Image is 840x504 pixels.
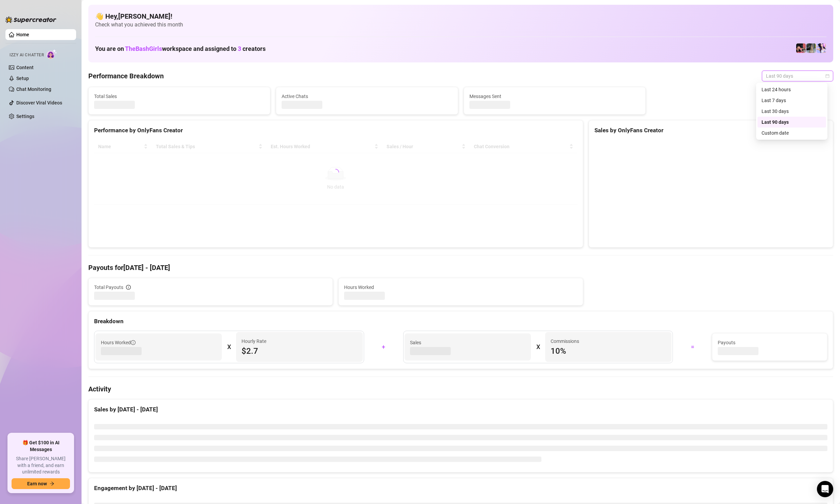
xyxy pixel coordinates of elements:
span: arrow-right [50,481,54,486]
span: Sales [410,339,525,346]
div: Last 30 days [757,106,826,117]
a: Settings [16,114,34,119]
div: Last 24 hours [757,84,826,95]
span: 10 % [551,346,666,356]
span: calendar [825,74,829,78]
span: Total Sales [94,93,265,100]
div: Last 24 hours [762,86,822,93]
div: Last 7 days [757,95,826,106]
a: Content [16,65,34,70]
span: Active Chats [282,93,452,100]
div: Performance by OnlyFans Creator [94,126,577,135]
div: Last 90 days [757,117,826,128]
span: Check what you achieved this month [95,21,826,28]
a: Chat Monitoring [16,86,51,92]
button: Earn nowarrow-right [12,478,70,489]
div: Last 7 days [762,97,822,104]
span: Earn now [27,481,47,486]
span: Payouts [718,339,822,346]
h4: Performance Breakdown [88,71,164,81]
div: Sales by OnlyFans Creator [594,126,827,135]
img: AI Chatter [47,49,57,59]
span: Messages Sent [469,93,640,100]
span: 🎁 Get $100 in AI Messages [12,440,70,453]
h4: Activity [88,384,833,394]
div: Breakdown [94,317,827,326]
span: Share [PERSON_NAME] with a friend, and earn unlimited rewards [12,455,70,476]
div: X [536,342,540,352]
img: Ary [817,43,826,53]
span: 3 [238,45,241,52]
div: Open Intercom Messenger [817,481,833,497]
a: Home [16,32,29,37]
div: = [677,342,708,352]
span: info-circle [131,340,136,345]
div: + [368,342,399,352]
span: Izzy AI Chatter [10,52,44,58]
span: TheBashGirls [125,45,162,52]
article: Commissions [551,337,579,345]
span: loading [332,169,339,176]
h4: 👋 Hey, [PERSON_NAME] ! [95,12,826,21]
h4: Payouts for [DATE] - [DATE] [88,263,833,272]
span: Hours Worked [344,284,577,291]
img: Brenda [806,43,816,53]
div: Sales by [DATE] - [DATE] [94,405,827,414]
img: logo-BBDzfeDw.svg [5,16,56,23]
span: info-circle [126,285,131,290]
div: Engagement by [DATE] - [DATE] [94,484,827,493]
span: Last 90 days [766,71,829,81]
div: Last 90 days [762,118,822,126]
a: Setup [16,76,29,81]
span: Hours Worked [101,339,136,346]
div: Last 30 days [762,108,822,115]
div: X [227,342,231,352]
div: Custom date [762,129,822,137]
h1: You are on workspace and assigned to creators [95,45,266,53]
span: $2.7 [242,346,357,356]
article: Hourly Rate [242,337,266,345]
img: Jacky [796,43,806,53]
div: Custom date [757,128,826,138]
span: Total Payouts [94,284,123,291]
a: Discover Viral Videos [16,100,62,105]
